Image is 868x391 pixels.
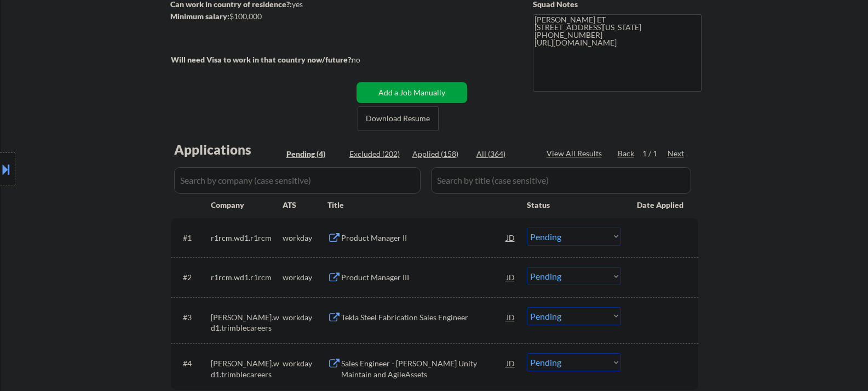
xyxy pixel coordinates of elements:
[341,233,507,243] div: Product Manager II
[505,228,516,247] div: JD
[211,200,283,211] div: Company
[174,167,421,194] input: Search by company (case sensitive)
[476,149,531,160] div: All (364)
[286,149,341,160] div: Pending (4)
[170,11,353,22] div: $100,000
[211,233,283,243] div: r1rcm.wd1.r1rcm
[283,233,327,243] div: workday
[505,307,516,327] div: JD
[341,358,507,379] div: Sales Engineer - [PERSON_NAME] Unity Maintain and AgileAssets
[341,312,507,323] div: Tekla Steel Fabrication Sales Engineer
[412,149,467,160] div: Applied (158)
[505,353,516,373] div: JD
[527,195,621,214] div: Status
[668,148,685,159] div: Next
[505,267,516,287] div: JD
[183,312,202,323] div: #3
[183,272,202,283] div: #2
[327,200,516,211] div: Title
[211,312,283,333] div: [PERSON_NAME].wd1.trimblecareers
[637,200,685,211] div: Date Applied
[170,12,229,21] strong: Minimum salary:
[358,106,439,131] button: Download Resume
[431,167,691,194] input: Search by title (case sensitive)
[618,148,635,159] div: Back
[341,272,507,283] div: Product Manager III
[642,148,668,159] div: 1 / 1
[349,149,404,160] div: Excluded (202)
[211,358,283,379] div: [PERSON_NAME].wd1.trimblecareers
[283,358,327,369] div: workday
[352,54,383,65] div: no
[174,143,283,156] div: Applications
[211,272,283,283] div: r1rcm.wd1.r1rcm
[357,82,467,103] button: Add a Job Manually
[547,148,605,159] div: View All Results
[183,358,202,369] div: #4
[171,55,353,64] strong: Will need Visa to work in that country now/future?:
[283,272,327,283] div: workday
[283,200,327,211] div: ATS
[283,312,327,323] div: workday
